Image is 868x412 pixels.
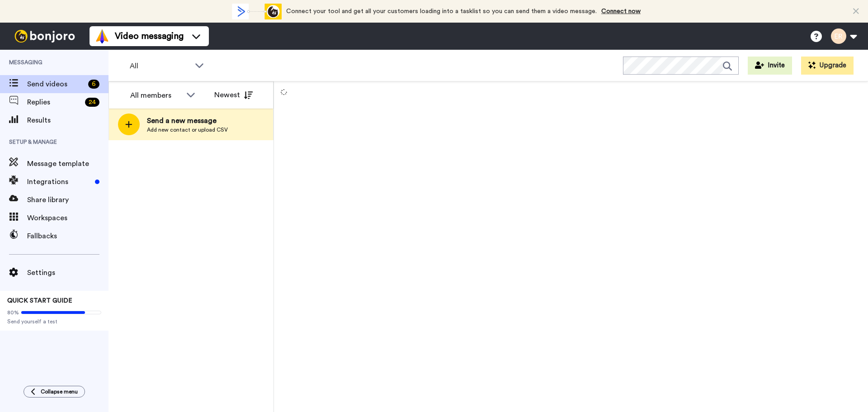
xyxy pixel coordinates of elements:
[24,386,85,398] button: Collapse menu
[11,30,79,43] img: bj-logo-header-white.svg
[27,158,108,169] span: Message template
[27,176,91,187] span: Integrations
[27,267,108,278] span: Settings
[27,115,108,126] span: Results
[147,126,228,133] span: Add new contact or upload CSV
[801,57,854,75] button: Upgrade
[286,8,597,14] span: Connect your tool and get all your customers loading into a tasklist so you can send them a video...
[41,388,78,395] span: Collapse menu
[601,8,641,14] a: Connect now
[7,318,101,325] span: Send yourself a test
[88,80,99,89] div: 6
[27,231,108,242] span: Fallbacks
[748,57,792,75] button: Invite
[115,30,184,43] span: Video messaging
[27,97,81,108] span: Replies
[95,29,109,43] img: vm-color.svg
[232,4,282,19] div: animation
[130,90,182,101] div: All members
[85,98,99,107] div: 24
[208,86,259,104] button: Newest
[130,61,190,71] span: All
[27,79,85,90] span: Send videos
[7,298,72,304] span: QUICK START GUIDE
[7,309,19,316] span: 80%
[27,213,108,223] span: Workspaces
[147,115,228,126] span: Send a new message
[27,194,108,205] span: Share library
